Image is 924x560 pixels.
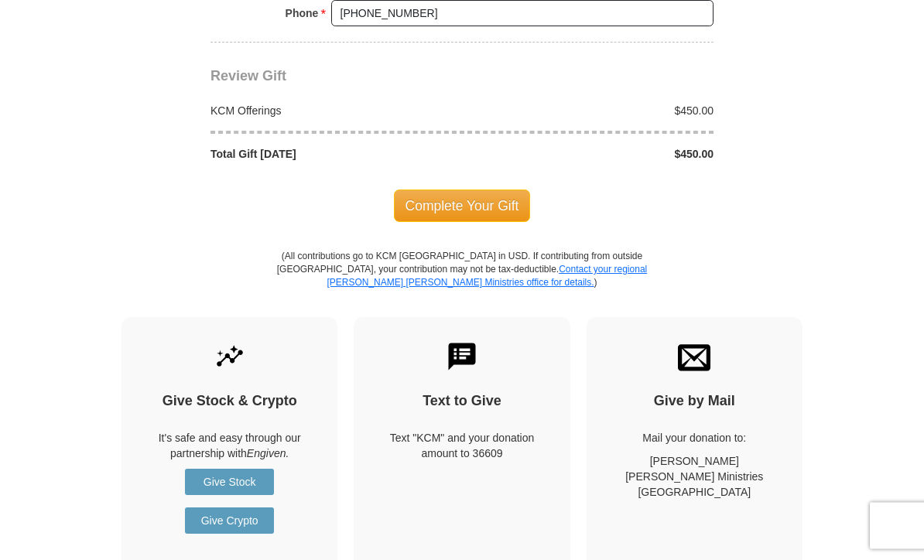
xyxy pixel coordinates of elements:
[614,454,775,500] p: [PERSON_NAME] [PERSON_NAME] Ministries [GEOGRAPHIC_DATA]
[678,341,710,374] img: envelope.svg
[394,190,531,223] span: Complete Your Gift
[185,508,274,534] a: Give Crypto
[381,431,542,462] div: Text "KCM" and your donation amount to 36609
[149,394,310,411] h4: Give Stock & Crypto
[381,394,542,411] h4: Text to Give
[214,341,246,374] img: give-by-stock.svg
[614,394,775,411] h4: Give by Mail
[446,341,478,374] img: text-to-give.svg
[247,448,289,460] i: Engiven.
[149,431,310,462] p: It's safe and easy through our partnership with
[185,470,274,496] a: Give Stock
[276,251,648,318] p: (All contributions go to KCM [GEOGRAPHIC_DATA] in USD. If contributing from outside [GEOGRAPHIC_D...
[203,104,463,119] div: KCM Offerings
[614,431,775,446] p: Mail your donation to:
[462,104,722,119] div: $450.00
[462,147,722,162] div: $450.00
[286,3,319,25] strong: Phone
[210,69,286,84] span: Review Gift
[203,147,463,162] div: Total Gift [DATE]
